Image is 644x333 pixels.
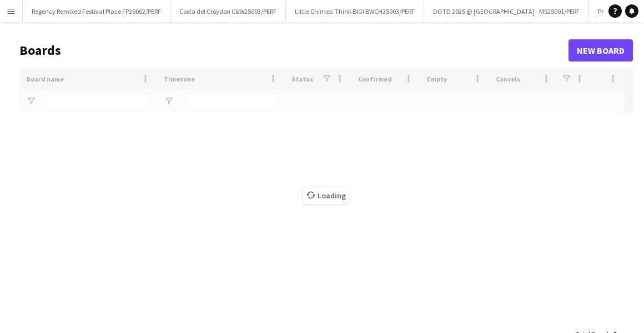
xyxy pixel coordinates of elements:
button: Costa del Croydon C&W25003/PERF [170,1,286,22]
button: Regency Remixed Festival Place FP25002/PERF [23,1,170,22]
button: Little Chimes: Think BIG! BWCH25003/PERF [286,1,424,22]
span: Loading [303,187,349,204]
button: DOTD 2025 @ [GEOGRAPHIC_DATA] - MS25001/PERF [424,1,589,22]
h1: Boards [19,42,568,59]
a: New Board [568,39,633,62]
